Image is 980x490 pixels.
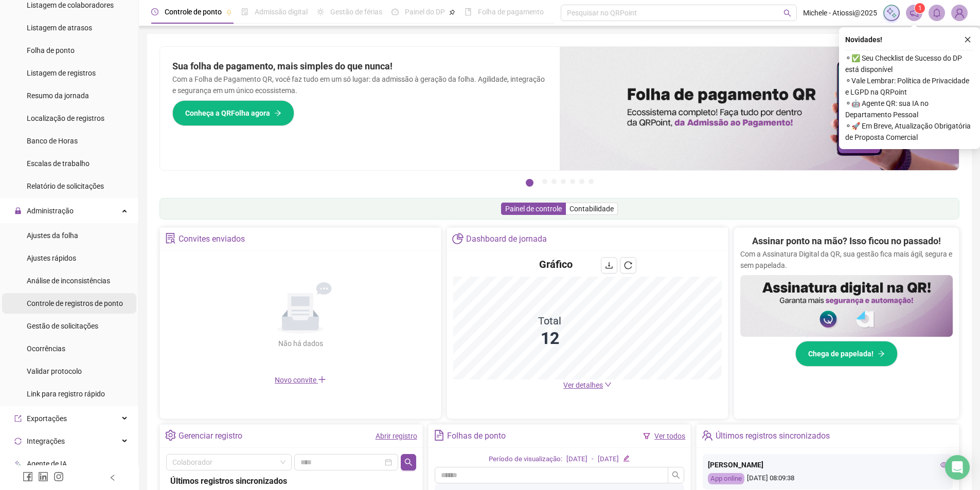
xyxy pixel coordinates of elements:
[27,137,78,145] span: Banco de Horas
[964,36,971,43] span: close
[434,430,444,441] span: file-text
[910,8,919,17] span: notification
[27,46,75,55] span: Folha de ponto
[623,455,630,462] span: edit
[654,432,685,440] a: Ver todos
[185,107,270,119] span: Conheça a QRFolha agora
[27,69,96,77] span: Listagem de registros
[570,179,575,184] button: 5
[54,471,64,482] span: instagram
[404,458,413,466] span: search
[27,437,65,445] span: Integrações
[241,8,248,15] span: file-done
[915,3,925,13] sup: 1
[27,92,89,100] span: Resumo da jornada
[643,432,650,440] span: filter
[275,376,326,384] span: Novo convite
[505,205,562,213] span: Painel de controle
[808,348,874,359] span: Chega de papelada!
[569,205,614,213] span: Contabilidade
[449,9,455,15] span: pushpin
[27,114,104,122] span: Localização de registros
[845,34,882,45] span: Novidades !
[566,454,587,465] div: [DATE]
[465,8,472,15] span: book
[253,338,348,349] div: Não há dados
[932,8,941,17] span: bell
[740,275,953,337] img: banner%2F02c71560-61a6-44d4-94b9-c8ab97240462.png
[27,460,67,468] span: Agente de IA
[878,350,885,357] span: arrow-right
[172,74,547,96] p: Com a Folha de Pagamento QR, você faz tudo em um só lugar: da admissão à geração da folha. Agilid...
[592,454,594,465] div: -
[27,182,104,190] span: Relatório de solicitações
[179,427,242,445] div: Gerenciar registro
[14,207,22,214] span: lock
[672,471,680,479] span: search
[579,179,584,184] button: 6
[27,390,105,398] span: Link para registro rápido
[708,473,948,485] div: [DATE] 08:09:38
[27,254,76,262] span: Ajustes rápidos
[845,75,974,98] span: ⚬ Vale Lembrar: Política de Privacidade e LGPD na QRPoint
[109,474,116,481] span: left
[752,234,941,248] h2: Assinar ponto na mão? Isso ficou no passado!
[151,8,158,15] span: clock-circle
[255,8,308,16] span: Admissão digital
[803,7,877,19] span: Michele - Atiossi@2025
[27,1,114,9] span: Listagem de colaboradores
[563,381,603,389] span: Ver detalhes
[918,5,922,12] span: 1
[845,120,974,143] span: ⚬ 🚀 Em Breve, Atualização Obrigatória de Proposta Comercial
[716,427,830,445] div: Últimos registros sincronizados
[940,461,948,468] span: eye
[27,299,123,307] span: Controle de registros de ponto
[845,98,974,120] span: ⚬ 🤖 Agente QR: sua IA no Departamento Pessoal
[563,381,612,389] a: Ver detalhes down
[170,475,412,487] div: Últimos registros sincronizados
[376,432,417,440] a: Abrir registro
[708,459,948,470] div: [PERSON_NAME]
[14,415,22,422] span: export
[604,381,612,388] span: down
[452,233,463,244] span: pie-chart
[542,179,547,184] button: 2
[560,47,959,170] img: banner%2F8d14a306-6205-4263-8e5b-06e9a85ad873.png
[27,414,67,423] span: Exportações
[447,427,506,445] div: Folhas de ponto
[172,100,294,126] button: Conheça a QRFolha agora
[23,471,33,482] span: facebook
[27,207,74,215] span: Administração
[172,59,547,74] h2: Sua folha de pagamento, mais simples do que nunca!
[478,8,544,16] span: Folha de pagamento
[624,261,632,269] span: reload
[952,5,967,21] img: 92257
[226,9,232,15] span: pushpin
[539,257,573,271] h4: Gráfico
[795,341,898,367] button: Chega de papelada!
[14,438,22,445] span: sync
[561,179,566,184] button: 4
[783,9,791,17] span: search
[605,261,613,269] span: download
[165,233,176,244] span: solution
[274,110,281,117] span: arrow-right
[165,8,222,16] span: Controle de ponto
[27,231,78,240] span: Ajustes da folha
[405,8,445,16] span: Painel do DP
[466,230,547,248] div: Dashboard de jornada
[165,430,176,441] span: setting
[740,248,953,271] p: Com a Assinatura Digital da QR, sua gestão fica mais ágil, segura e sem papelada.
[391,8,399,15] span: dashboard
[27,344,65,353] span: Ocorrências
[489,454,562,465] div: Período de visualização:
[27,322,98,330] span: Gestão de solicitações
[845,52,974,75] span: ⚬ ✅ Seu Checklist de Sucesso do DP está disponível
[526,179,533,187] button: 1
[27,367,82,375] span: Validar protocolo
[318,375,326,384] span: plus
[179,230,245,248] div: Convites enviados
[27,24,92,32] span: Listagem de atrasos
[702,430,712,441] span: team
[598,454,619,465] div: [DATE]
